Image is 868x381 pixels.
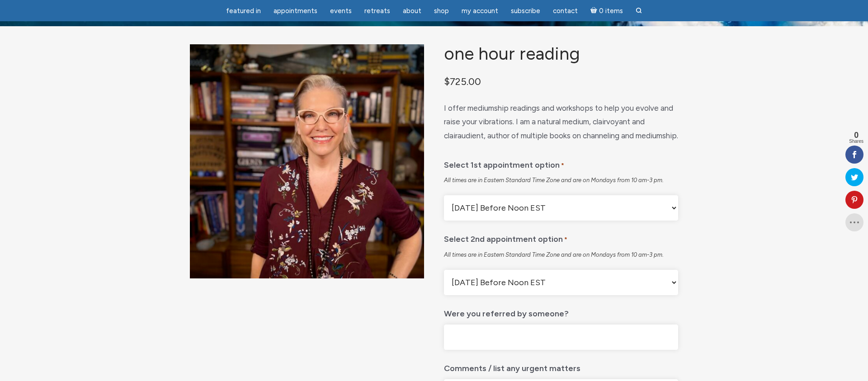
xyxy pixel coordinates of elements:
label: Comments / list any urgent matters [444,357,580,376]
span: 0 items [599,8,623,14]
span: My Account [462,7,498,15]
span: Appointments [274,7,317,15]
span: About [403,7,421,15]
span: Events [330,7,352,15]
span: Shop [434,7,449,15]
span: I offer mediumship readings and workshops to help you evolve and raise your vibrations. I am a na... [444,103,678,140]
span: Contact [553,7,578,15]
a: Events [325,2,357,20]
a: Shop [429,2,454,20]
span: featured in [226,7,261,15]
a: Contact [547,2,583,20]
a: Subscribe [505,2,546,20]
a: Cart0 items [585,1,628,20]
span: 0 [849,131,863,139]
div: All times are in Eastern Standard Time Zone and are on Mondays from 10 am-3 pm. [444,251,678,259]
span: $ [444,75,450,87]
div: All times are in Eastern Standard Time Zone and are on Mondays from 10 am-3 pm. [444,176,678,184]
a: Appointments [268,2,323,20]
span: Shares [849,139,863,144]
label: Select 2nd appointment option [444,228,567,247]
a: featured in [221,2,266,20]
a: Retreats [359,2,396,20]
label: Were you referred by someone? [444,302,569,321]
h1: One Hour Reading [444,44,678,64]
bdi: 725.00 [444,75,481,87]
img: One Hour Reading [190,44,424,278]
i: Cart [590,7,599,15]
span: Retreats [364,7,390,15]
span: Subscribe [511,7,540,15]
a: My Account [456,2,504,20]
label: Select 1st appointment option [444,154,564,173]
a: About [397,2,427,20]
